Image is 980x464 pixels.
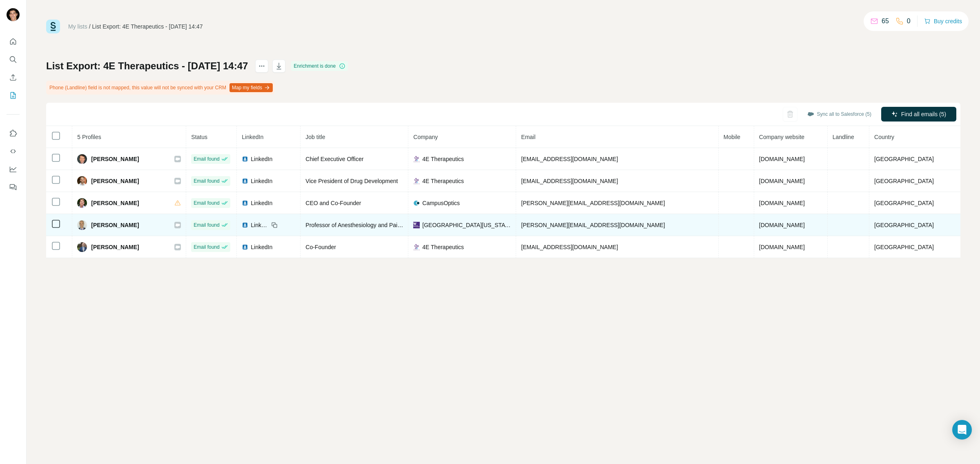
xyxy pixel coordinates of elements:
img: Avatar [77,176,87,186]
button: My lists [7,88,20,103]
div: Enrichment is done [291,61,348,71]
img: LinkedIn logo [242,156,248,162]
img: Avatar [7,8,20,21]
span: Job title [305,134,325,140]
span: [DOMAIN_NAME] [759,156,805,162]
span: [DOMAIN_NAME] [759,222,805,228]
span: LinkedIn [251,199,272,207]
span: Email found [194,199,219,207]
img: Avatar [77,242,87,252]
p: 0 [907,16,911,26]
button: Enrich CSV [7,70,20,85]
button: Use Surfe API [7,144,20,159]
div: List Export: 4E Therapeutics - [DATE] 14:47 [92,22,203,31]
div: Phone (Landline) field is not mapped, this value will not be synced with your CRM [46,81,274,95]
span: [PERSON_NAME][EMAIL_ADDRESS][DOMAIN_NAME] [521,200,665,206]
span: CEO and Co-Founder [305,200,361,206]
span: 5 Profiles [77,134,101,140]
span: Company website [759,134,804,140]
span: [GEOGRAPHIC_DATA] [874,200,934,206]
img: company-logo [413,244,420,250]
button: Search [7,52,20,67]
button: Dashboard [7,162,20,177]
span: Mobile [724,134,740,140]
span: Landline [833,134,854,140]
img: Avatar [77,154,87,164]
span: [GEOGRAPHIC_DATA] [874,156,934,162]
img: LinkedIn logo [242,178,248,184]
p: 65 [882,16,889,26]
span: [PERSON_NAME] [91,221,139,229]
span: Email found [194,221,219,229]
span: [GEOGRAPHIC_DATA] [874,178,934,184]
img: company-logo [413,222,420,228]
span: [DOMAIN_NAME] [759,200,805,206]
span: [PERSON_NAME] [91,155,139,163]
span: 4E Therapeutics [422,177,464,185]
img: LinkedIn logo [242,222,248,228]
span: Chief Executive Officer [305,156,363,162]
span: [EMAIL_ADDRESS][DOMAIN_NAME] [521,156,618,162]
button: Use Surfe on LinkedIn [7,126,20,141]
span: Email found [194,155,219,163]
span: [PERSON_NAME] [91,243,139,251]
span: [EMAIL_ADDRESS][DOMAIN_NAME] [521,244,618,250]
div: Open Intercom Messenger [952,420,972,440]
span: LinkedIn [251,221,269,229]
span: Professor of Anesthesiology and Pain Medicine [305,222,425,228]
span: Country [874,134,894,140]
img: Avatar [77,220,87,230]
span: Company [413,134,438,140]
a: My lists [68,23,87,30]
span: Co-Founder [305,244,336,250]
button: Sync all to Salesforce (5) [802,108,877,120]
button: Map my fields [229,83,273,92]
span: [EMAIL_ADDRESS][DOMAIN_NAME] [521,178,618,184]
button: Find all emails (5) [881,107,956,122]
span: Find all emails (5) [901,110,946,118]
span: CampusOptics [422,199,460,207]
button: Buy credits [924,15,962,27]
span: Email found [194,177,219,185]
span: LinkedIn [251,177,272,185]
img: company-logo [413,178,420,184]
span: [GEOGRAPHIC_DATA] [874,222,934,228]
img: LinkedIn logo [242,200,248,206]
span: Email found [194,243,219,251]
span: Vice President of Drug Development [305,178,398,184]
h1: List Export: 4E Therapeutics - [DATE] 14:47 [46,60,248,73]
span: 4E Therapeutics [422,243,464,251]
span: [GEOGRAPHIC_DATA][US_STATE] [422,221,511,229]
span: [DOMAIN_NAME] [759,244,805,250]
span: LinkedIn [251,243,272,251]
span: [PERSON_NAME] [91,199,139,207]
span: Status [191,134,207,140]
span: [GEOGRAPHIC_DATA] [874,244,934,250]
img: company-logo [413,200,420,206]
span: [PERSON_NAME] [91,177,139,185]
li: / [89,22,91,31]
img: Avatar [77,198,87,208]
span: LinkedIn [242,134,263,140]
span: [PERSON_NAME][EMAIL_ADDRESS][DOMAIN_NAME] [521,222,665,228]
button: actions [255,60,268,73]
img: company-logo [413,156,420,162]
span: LinkedIn [251,155,272,163]
span: 4E Therapeutics [422,155,464,163]
button: Quick start [7,34,20,49]
span: Email [521,134,535,140]
img: Surfe Logo [46,20,60,33]
span: [DOMAIN_NAME] [759,178,805,184]
img: LinkedIn logo [242,244,248,250]
button: Feedback [7,180,20,194]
